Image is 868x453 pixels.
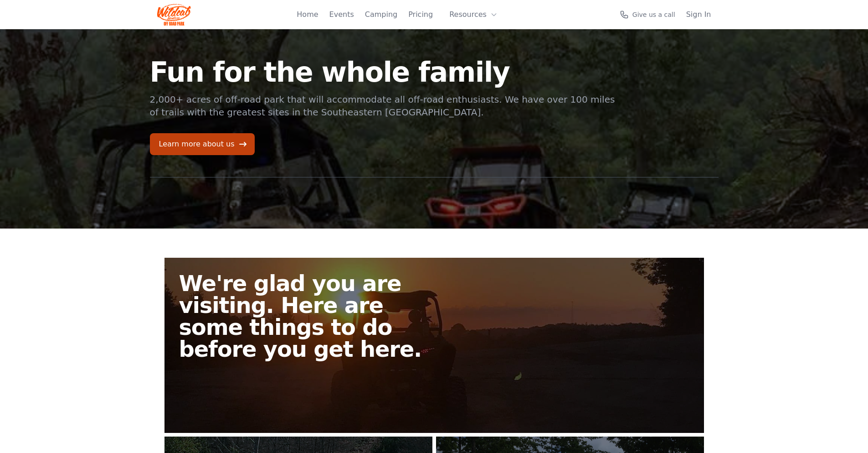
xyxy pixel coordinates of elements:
h2: We're glad you are visiting. Here are some things to do before you get here. [179,272,442,360]
a: Camping [365,9,397,20]
a: We're glad you are visiting. Here are some things to do before you get here. [164,258,704,433]
p: 2,000+ acres of off-road park that will accommodate all off-road enthusiasts. We have over 100 mi... [150,93,616,119]
img: Wildcat Logo [157,4,191,26]
button: Resources [444,5,503,24]
a: Home [297,9,318,20]
a: Events [329,9,354,20]
h1: Fun for the whole family [150,58,616,86]
a: Pricing [408,9,433,20]
a: Give us a call [620,10,675,19]
a: Learn more about us [150,133,255,155]
span: Give us a call [632,10,675,19]
a: Sign In [686,9,711,20]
